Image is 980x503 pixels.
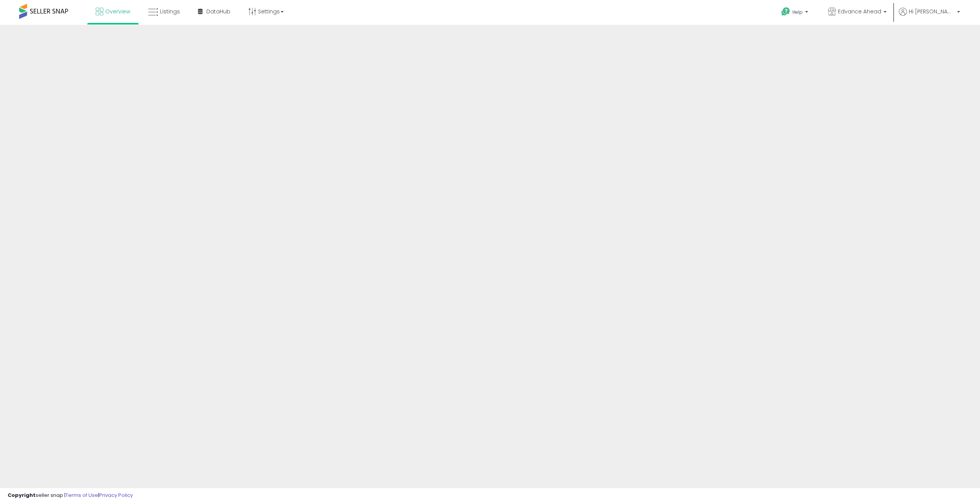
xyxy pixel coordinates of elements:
[206,8,230,15] span: DataHub
[792,9,803,15] span: Help
[775,1,816,25] a: Help
[909,8,955,15] span: Hi [PERSON_NAME]
[781,7,791,16] i: Get Help
[838,8,881,15] span: Edvance Ahead
[105,8,130,15] span: Overview
[160,8,180,15] span: Listings
[899,8,960,25] a: Hi [PERSON_NAME]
